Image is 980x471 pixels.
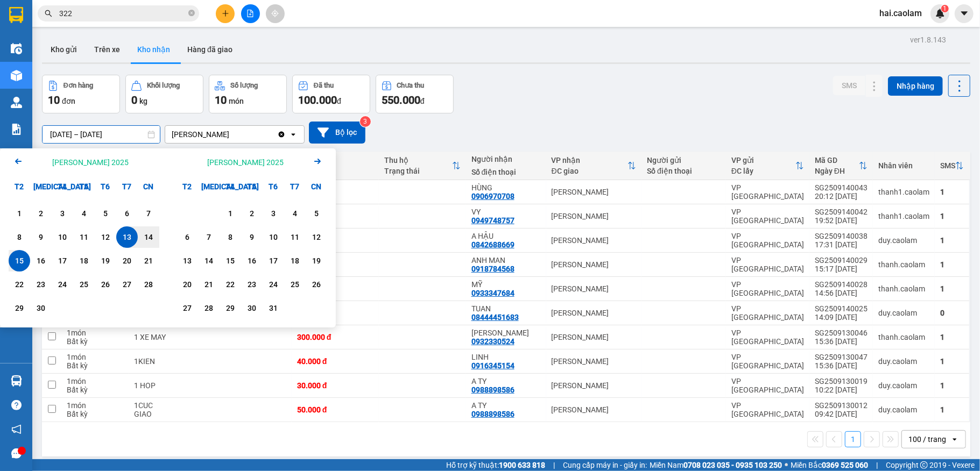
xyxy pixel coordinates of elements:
[116,250,138,272] div: Choose Thứ Bảy, tháng 09 20 2025. It's available.
[471,208,541,216] div: VY
[229,97,244,105] span: món
[552,260,636,269] div: [PERSON_NAME]
[241,203,263,224] div: Choose Thứ Năm, tháng 10 2 2025. It's available.
[287,278,302,291] div: 25
[201,254,216,267] div: 14
[309,278,324,291] div: 26
[73,274,95,295] div: Choose Thứ Năm, tháng 09 25 2025. It's available.
[52,274,73,295] div: Choose Thứ Tư, tháng 09 24 2025. It's available.
[9,7,23,23] img: logo-vxr
[815,377,868,386] div: SG2509130019
[731,304,804,322] div: VP [GEOGRAPHIC_DATA]
[935,152,969,180] th: Toggle SortBy
[284,203,306,224] div: Choose Thứ Bảy, tháng 10 4 2025. It's available.
[731,232,804,249] div: VP [GEOGRAPHIC_DATA]
[215,94,227,106] span: 10
[471,155,541,163] div: Người nhận
[384,167,452,175] div: Trạng thái
[263,176,284,197] div: T6
[815,156,859,165] div: Mã GD
[138,203,159,224] div: Choose Chủ Nhật, tháng 09 7 2025. It's available.
[67,329,123,337] div: 1 món
[220,226,241,248] div: Choose Thứ Tư, tháng 10 8 2025. It's available.
[230,82,258,89] div: Số lượng
[287,254,302,267] div: 18
[244,278,259,291] div: 23
[309,207,324,220] div: 5
[188,9,195,19] span: close-circle
[471,216,514,225] div: 0949748757
[12,231,27,244] div: 8
[52,176,73,197] div: T4
[284,274,306,295] div: Choose Thứ Bảy, tháng 10 25 2025. It's available.
[9,250,30,272] div: Selected end date. Thứ Hai, tháng 09 15 2025. It's available.
[471,361,514,370] div: 0916345154
[552,284,636,293] div: [PERSON_NAME]
[815,192,868,201] div: 20:12 [DATE]
[908,434,946,445] div: 100 / trang
[119,231,135,244] div: 13
[382,94,420,106] span: 550.000
[471,337,514,346] div: 0932330524
[216,4,235,23] button: plus
[30,226,52,248] div: Choose Thứ Ba, tháng 09 9 2025. It's available.
[67,361,123,370] div: Bất kỳ
[48,94,60,106] span: 10
[940,236,964,245] div: 1
[845,431,861,447] button: 1
[940,188,964,196] div: 1
[263,297,284,319] div: Choose Thứ Sáu, tháng 10 31 2025. It's available.
[76,278,91,291] div: 25
[552,188,636,196] div: [PERSON_NAME]
[731,183,804,201] div: VP [GEOGRAPHIC_DATA]
[30,176,52,197] div: [MEDICAL_DATA]
[179,37,241,62] button: Hàng đã giao
[180,231,195,244] div: 6
[67,377,123,386] div: 1 món
[871,6,930,20] span: hai.caolam
[552,309,636,317] div: [PERSON_NAME]
[116,274,138,295] div: Choose Thứ Bảy, tháng 09 27 2025. It's available.
[731,329,804,346] div: VP [GEOGRAPHIC_DATA]
[9,274,30,295] div: Choose Thứ Hai, tháng 09 22 2025. It's available.
[95,203,116,224] div: Choose Thứ Sáu, tháng 09 5 2025. It's available.
[147,82,180,89] div: Khối lượng
[12,278,27,291] div: 22
[314,82,334,89] div: Đã thu
[198,297,220,319] div: Choose Thứ Ba, tháng 10 28 2025. It's available.
[55,254,70,267] div: 17
[471,304,541,313] div: TUAN
[9,297,30,319] div: Choose Thứ Hai, tháng 09 29 2025. It's available.
[940,357,964,366] div: 1
[198,274,220,295] div: Choose Thứ Ba, tháng 10 21 2025. It's available.
[223,231,238,244] div: 8
[878,333,929,341] div: thanh.caolam
[73,203,95,224] div: Choose Thứ Năm, tháng 09 4 2025. It's available.
[940,333,964,341] div: 1
[129,37,179,62] button: Kho nhận
[43,126,160,143] input: Select a date range.
[955,4,974,23] button: caret-down
[309,254,324,267] div: 19
[941,5,949,12] sup: 1
[815,216,868,225] div: 19:52 [DATE]
[230,129,231,140] input: Selected VP Phan Thiết.
[647,156,721,165] div: Người gửi
[284,226,306,248] div: Choose Thứ Bảy, tháng 10 11 2025. It's available.
[809,152,873,180] th: Toggle SortBy
[64,82,93,89] div: Đơn hàng
[95,274,116,295] div: Choose Thứ Sáu, tháng 09 26 2025. It's available.
[98,278,113,291] div: 26
[360,116,371,127] sup: 3
[220,250,241,272] div: Choose Thứ Tư, tháng 10 15 2025. It's available.
[12,254,27,267] div: 15
[311,155,324,168] svg: Arrow Right
[552,212,636,220] div: [PERSON_NAME]
[397,82,425,89] div: Chưa thu
[141,254,156,267] div: 21
[471,168,541,176] div: Số điện thoại
[138,176,159,197] div: CN
[30,250,52,272] div: Choose Thứ Ba, tháng 09 16 2025. It's available.
[86,37,129,62] button: Trên xe
[220,297,241,319] div: Choose Thứ Tư, tháng 10 29 2025. It's available.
